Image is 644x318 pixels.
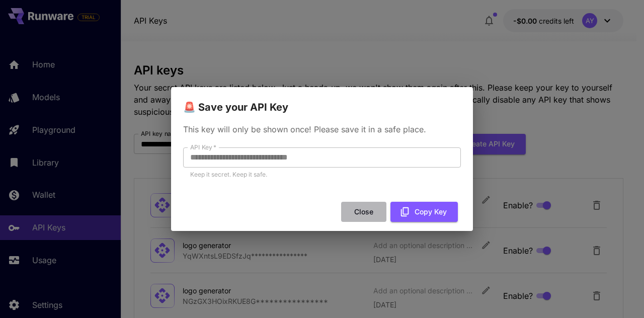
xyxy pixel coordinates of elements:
p: Keep it secret. Keep it safe. [190,170,454,180]
p: This key will only be shown once! Please save it in a safe place. [183,123,461,135]
button: Close [341,202,386,222]
h2: 🚨 Save your API Key [171,87,473,115]
label: API Key [190,143,216,151]
button: Copy Key [390,202,458,222]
